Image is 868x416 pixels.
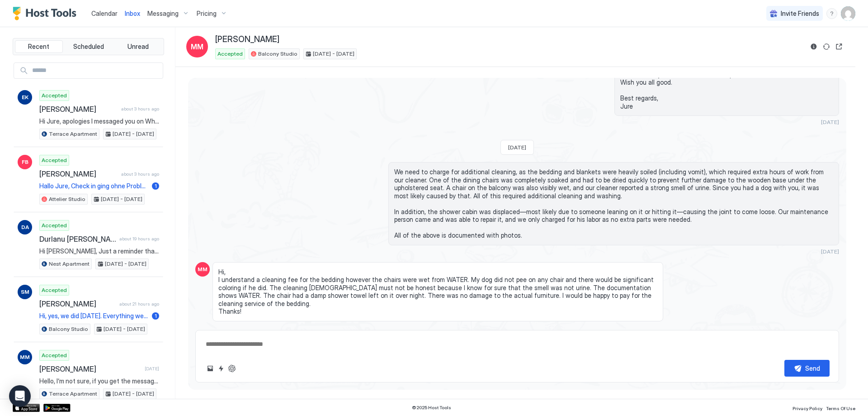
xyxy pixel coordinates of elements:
[155,182,157,189] span: 1
[15,40,63,53] button: Recent
[104,325,145,333] span: [DATE] - [DATE]
[119,301,159,307] span: about 21 hours ago
[808,41,819,52] button: Reservation information
[508,144,526,151] span: [DATE]
[781,10,819,18] span: Invite Friends
[49,130,97,138] span: Terrace Apartment
[9,385,31,407] div: Open Intercom Messenger
[226,363,237,374] button: ChatGPT Auto Reply
[39,377,159,385] span: Hello, I‘m not sure, if you get the message in which i asked for a cheaper price for the Kids or ...
[216,363,226,374] button: Quick reply
[105,260,146,268] span: [DATE] - [DATE]
[127,43,149,51] span: Unread
[258,50,297,58] span: Balcony Studio
[22,158,28,166] span: FB
[21,288,29,296] span: SM
[125,9,140,18] a: Inbox
[205,363,216,374] button: Upload image
[113,390,154,398] span: [DATE] - [DATE]
[121,106,159,112] span: about 3 hours ago
[13,404,40,412] a: App Store
[39,234,116,244] span: Durlanu [PERSON_NAME]
[793,406,822,411] span: Privacy Policy
[412,405,451,411] span: © 2025 Host Tools
[215,34,279,45] span: [PERSON_NAME]
[125,10,140,17] span: Inbox
[39,117,159,125] span: Hi Jure, apologies I messaged you on WhatsApp [DATE] after we checked in with photos of our passp...
[784,360,830,377] button: Send
[39,105,118,114] span: [PERSON_NAME]
[42,351,67,359] span: Accepted
[43,404,71,412] a: Google Play Store
[834,41,844,52] button: Open reservation
[841,6,855,21] div: User profile
[28,63,163,78] input: Input Field
[394,168,833,239] span: We need to charge for additional cleaning, as the bedding and blankets were heavily soiled (inclu...
[313,50,354,58] span: [DATE] - [DATE]
[198,265,208,273] span: MM
[39,169,118,178] span: [PERSON_NAME]
[805,363,820,373] div: Send
[826,406,855,411] span: Terms Of Use
[13,7,80,20] a: Host Tools Logo
[13,38,164,55] div: tab-group
[217,50,243,58] span: Accepted
[65,40,113,53] button: Scheduled
[113,130,154,138] span: [DATE] - [DATE]
[28,43,49,51] span: Recent
[39,364,141,373] span: [PERSON_NAME]
[22,93,28,101] span: EK
[42,286,67,294] span: Accepted
[821,119,839,125] span: [DATE]
[218,268,657,316] span: Hi, I understand a cleaning fee for the bedding however the chairs were wet from WATER. My dog di...
[197,10,217,18] span: Pricing
[39,247,159,255] span: Hi [PERSON_NAME], Just a reminder that your check-out is [DATE]. Before you check-out please wash...
[49,325,88,333] span: Balcony Studio
[121,171,159,177] span: about 3 hours ago
[20,353,30,361] span: MM
[191,41,203,52] span: MM
[91,10,118,17] span: Calendar
[114,40,162,53] button: Unread
[821,41,832,52] button: Sync reservation
[821,248,839,255] span: [DATE]
[826,403,855,412] a: Terms Of Use
[145,366,159,372] span: [DATE]
[73,43,104,51] span: Scheduled
[42,221,67,230] span: Accepted
[49,195,85,203] span: Attelier Studio
[21,223,29,231] span: DA
[42,91,67,100] span: Accepted
[49,260,90,268] span: Nest Apartment
[119,236,159,242] span: about 19 hours ago
[39,312,148,320] span: Hi, yes, we did [DATE]. Everything went smoothly and the accommodation is really nice. Kind regards
[49,390,97,398] span: Terrace Apartment
[101,195,142,203] span: [DATE] - [DATE]
[39,299,116,308] span: [PERSON_NAME]
[793,403,822,412] a: Privacy Policy
[91,9,118,18] a: Calendar
[147,10,179,18] span: Messaging
[826,8,837,19] div: menu
[155,312,157,319] span: 1
[42,156,67,164] span: Accepted
[39,182,148,190] span: Hallo Jure, Check in ging ohne Probleme Fühlen uns wie Zuhause. Alles bestens Vielen Dank [PERSON...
